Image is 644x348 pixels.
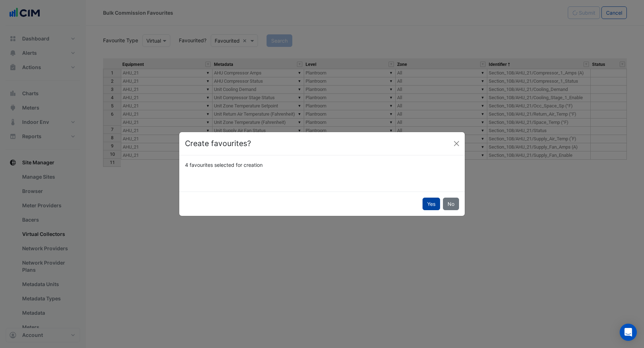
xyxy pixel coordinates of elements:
[443,198,459,210] button: No
[451,138,462,149] button: Close
[181,161,463,169] div: 4 favourites selected for creation
[620,324,637,341] div: Open Intercom Messenger
[185,138,251,149] h4: Create favourites?
[423,198,440,210] button: Yes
